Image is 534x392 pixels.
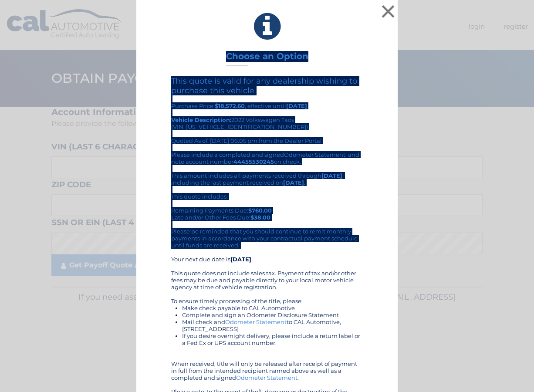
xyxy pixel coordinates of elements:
a: Odometer Statement [284,151,345,158]
b: [DATE] [321,172,342,179]
b: $18,572.60 [215,102,245,109]
b: 44455530245 [233,158,274,165]
h3: Choose an Option [226,51,308,66]
button: × [379,3,397,20]
b: $38.00 [250,214,270,221]
div: This quote includes: Remaining Payments Due: Late and/or Other Fees Due: [171,193,363,221]
strong: Vehicle Description: [171,116,231,123]
li: Complete and sign an Odometer Disclosure Statement [182,311,363,318]
b: [DATE] [286,102,307,109]
div: Purchase Price: , effective until 2022 Volkswagen Taos (VIN: [US_VEHICLE_IDENTIFICATION_NUMBER]) ... [171,76,363,151]
a: Odometer Statement [225,318,287,325]
li: If you desire overnight delivery, please include a return label or a Fed Ex or UPS account number. [182,332,363,346]
b: $760.00 [248,207,272,214]
li: Mail check and to CAL Automotive, [STREET_ADDRESS] [182,318,363,332]
b: [DATE] [230,256,251,263]
a: Odometer Statement [236,374,297,381]
li: Make check payable to CAL Automotive [182,304,363,311]
h4: This quote is valid for any dealership wishing to purchase this vehicle [171,76,363,95]
b: [DATE] [283,179,304,186]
